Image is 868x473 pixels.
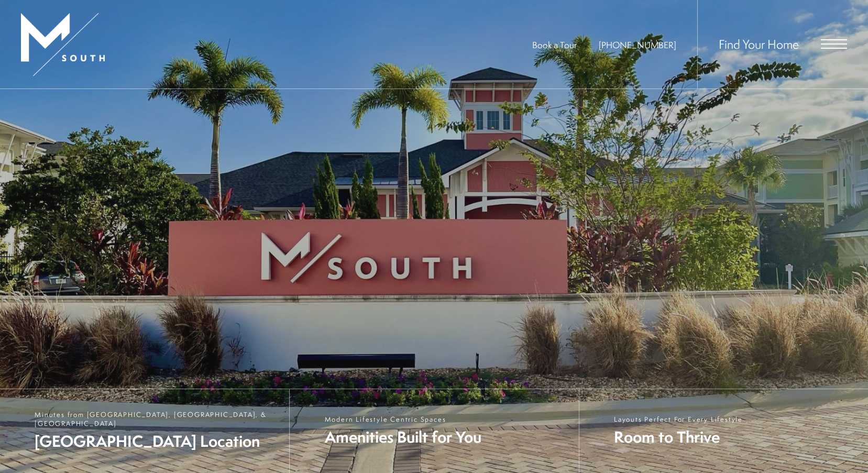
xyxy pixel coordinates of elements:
[35,431,279,452] span: [GEOGRAPHIC_DATA] Location
[719,36,799,52] a: Find Your Home
[599,39,676,51] span: [PHONE_NUMBER]
[532,39,577,51] a: Book a Tour
[21,13,105,76] img: MSouth
[599,39,676,51] a: Call Us at 813-570-8014
[821,39,847,49] button: Open Menu
[35,410,279,428] span: Minutes from [GEOGRAPHIC_DATA], [GEOGRAPHIC_DATA], & [GEOGRAPHIC_DATA]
